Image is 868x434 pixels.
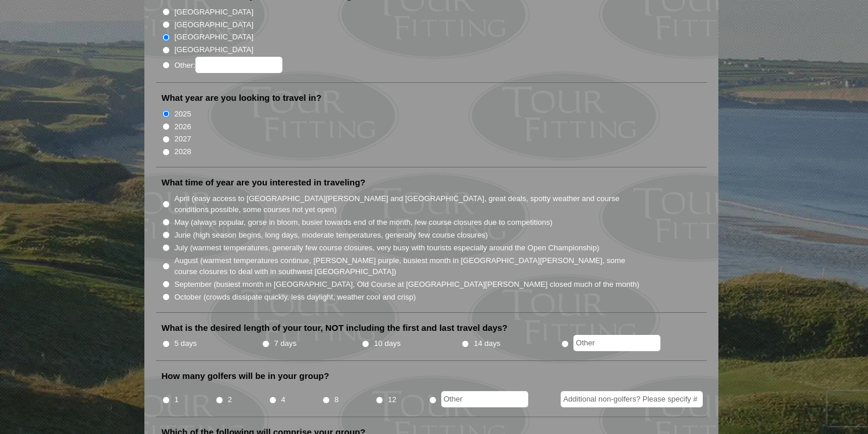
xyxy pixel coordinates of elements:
[175,291,416,303] label: October (crowds dissipate quickly, less daylight, weather cool and crisp)
[175,338,197,349] label: 5 days
[561,391,703,407] input: Additional non-golfers? Please specify #
[162,92,322,104] label: What year are you looking to travel in?
[175,394,179,406] label: 1
[195,57,282,73] input: Other:
[175,121,191,133] label: 2026
[162,177,366,188] label: What time of year are you interested in traveling?
[474,338,500,349] label: 14 days
[175,6,253,18] label: [GEOGRAPHIC_DATA]
[175,229,488,241] label: June (high season begins, long days, moderate temperatures, generally few course closures)
[175,146,191,158] label: 2028
[162,370,329,382] label: How many golfers will be in your group?
[175,242,600,254] label: July (warmest temperatures, generally few course closures, very busy with tourists especially aro...
[374,338,401,349] label: 10 days
[175,133,191,145] label: 2027
[388,394,397,406] label: 12
[175,57,282,73] label: Other:
[281,394,285,406] label: 4
[228,394,232,406] label: 2
[175,279,640,290] label: September (busiest month in [GEOGRAPHIC_DATA], Old Course at [GEOGRAPHIC_DATA][PERSON_NAME] close...
[175,193,641,216] label: April (easy access to [GEOGRAPHIC_DATA][PERSON_NAME] and [GEOGRAPHIC_DATA], great deals, spotty w...
[175,108,191,120] label: 2025
[175,19,253,31] label: [GEOGRAPHIC_DATA]
[175,44,253,56] label: [GEOGRAPHIC_DATA]
[162,322,508,334] label: What is the desired length of your tour, NOT including the first and last travel days?
[335,394,339,406] label: 8
[175,31,253,43] label: [GEOGRAPHIC_DATA]
[175,217,553,228] label: May (always popular, gorse in bloom, busier towards end of the month, few course closures due to ...
[441,391,528,407] input: Other
[573,335,660,351] input: Other
[175,255,641,278] label: August (warmest temperatures continue, [PERSON_NAME] purple, busiest month in [GEOGRAPHIC_DATA][P...
[274,338,297,349] label: 7 days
